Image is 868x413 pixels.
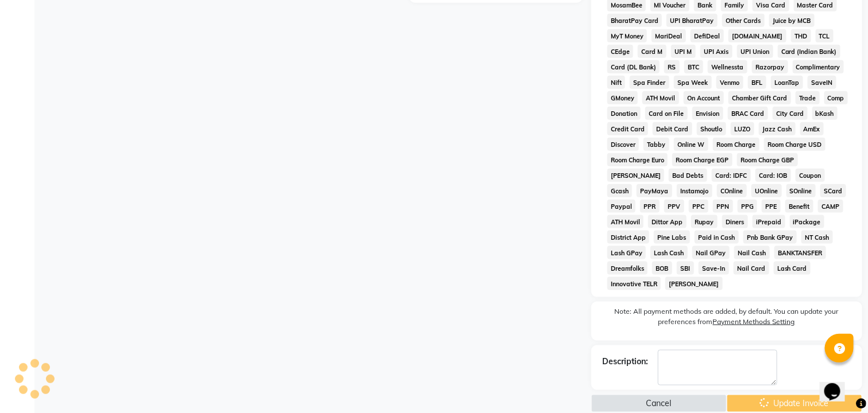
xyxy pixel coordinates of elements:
span: Credit Card [607,122,649,135]
span: Venmo [716,76,743,89]
span: Card: IOB [755,169,791,182]
span: PPG [738,200,758,213]
span: SBI [677,262,694,275]
span: Room Charge Euro [607,153,668,166]
span: Comp [824,91,848,104]
span: BRAC Card [728,107,768,120]
span: Chamber Gift Card [728,91,791,104]
span: CEdge [607,45,634,58]
span: AmEx [800,122,824,135]
span: [PERSON_NAME] [607,169,665,182]
span: PPR [640,200,660,213]
span: Complimentary [793,60,844,73]
span: Room Charge GBP [737,153,798,166]
span: Envision [692,107,723,120]
span: PayMaya [637,184,672,197]
span: UOnline [751,184,782,197]
label: Payment Methods Setting [713,317,795,327]
span: DefiDeal [691,29,724,42]
span: Card: IDFC [712,169,751,182]
span: UPI M [671,45,696,58]
span: Online W [674,138,708,151]
span: Innovative TELR [607,277,661,290]
span: GMoney [607,91,638,104]
span: Spa Finder [630,76,669,89]
span: Pine Labs [654,231,690,244]
span: SaveIN [808,76,836,89]
iframe: chat widget [820,367,857,402]
span: LoanTap [771,76,804,89]
span: Lash Card [774,262,811,275]
span: LUZO [731,122,754,135]
span: SCard [820,184,846,197]
span: NT Cash [801,231,833,244]
span: Dreamfolks [607,262,648,275]
span: ATH Movil [642,91,679,104]
span: Other Cards [722,14,765,27]
span: Room Charge [713,138,759,151]
span: ATH Movil [607,215,644,228]
span: iPackage [790,215,825,228]
span: Card (DL Bank) [607,60,660,73]
span: Card (Indian Bank) [778,45,841,58]
span: Shoutlo [697,122,726,135]
span: City Card [773,107,808,120]
span: Room Charge USD [764,138,826,151]
span: BOB [652,262,672,275]
span: Nail GPay [692,246,730,259]
span: Room Charge EGP [672,153,733,166]
span: Lash Cash [650,246,688,259]
span: On Account [684,91,724,104]
span: BharatPay Card [607,14,662,27]
span: Tabby [644,138,669,151]
span: Card M [638,45,666,58]
span: Jazz Cash [759,122,796,135]
button: Cancel [591,395,727,412]
span: bKash [812,107,838,120]
span: UPI BharatPay [666,14,718,27]
span: Nift [607,76,626,89]
span: CAMP [818,200,843,213]
span: RS [664,60,680,73]
span: Gcash [607,184,633,197]
span: UPI Union [737,45,773,58]
span: Razorpay [752,60,788,73]
span: PPN [713,200,733,213]
span: iPrepaid [753,215,785,228]
span: PPV [664,200,684,213]
span: Debit Card [653,122,692,135]
span: [PERSON_NAME] [665,277,723,290]
span: BFL [748,76,766,89]
span: Paid in Cash [695,231,739,244]
div: Description: [603,356,649,368]
span: Pnb Bank GPay [743,231,797,244]
span: SOnline [786,184,816,197]
span: District App [607,231,650,244]
span: Juice by MCB [769,14,815,27]
span: THD [791,29,811,42]
span: Nail Card [734,262,769,275]
label: Note: All payment methods are added, by default. You can update your preferences from [603,306,851,332]
span: Wellnessta [708,60,747,73]
span: Save-In [699,262,729,275]
span: Card on File [645,107,688,120]
span: TCL [816,29,834,42]
span: BANKTANSFER [774,246,826,259]
span: Trade [796,91,820,104]
span: BTC [684,60,703,73]
span: MyT Money [607,29,648,42]
span: Donation [607,107,641,120]
span: [DOMAIN_NAME] [728,29,786,42]
span: Nail Cash [734,246,770,259]
span: PPE [762,200,781,213]
span: PPC [689,200,708,213]
span: Bad Debts [669,169,707,182]
span: Coupon [796,169,825,182]
span: MariDeal [652,29,686,42]
span: Rupay [691,215,718,228]
span: Diners [722,215,748,228]
span: UPI Axis [700,45,733,58]
span: Lash GPay [607,246,646,259]
span: Spa Week [674,76,712,89]
span: COnline [717,184,747,197]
